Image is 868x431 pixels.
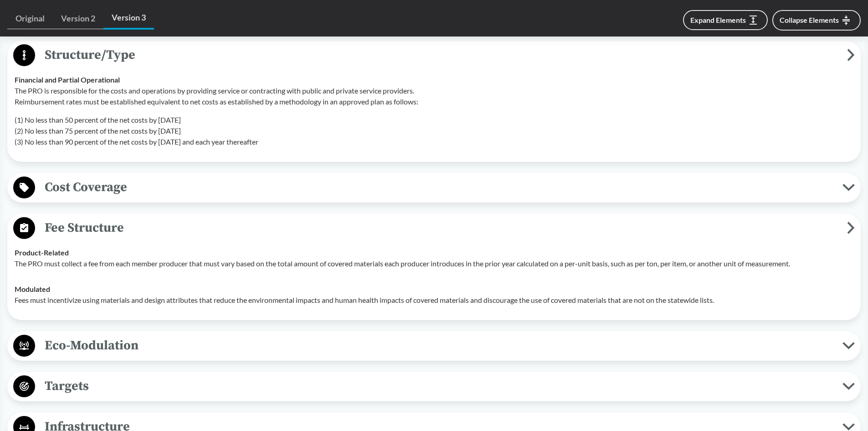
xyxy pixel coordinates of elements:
[15,85,853,107] p: The PRO is responsible for the costs and operations by providing service or contracting with publ...
[35,177,842,197] span: Cost Coverage
[10,44,858,67] button: Structure/Type
[15,248,69,257] strong: Product-Related
[15,258,853,269] p: The PRO must collect a fee from each member producer that must vary based on the total amount of ...
[10,334,858,358] button: Eco-Modulation
[15,114,853,147] p: (1) No less than 50 percent of the net costs by [DATE] (2) No less than 75 percent of the net cos...
[35,218,847,238] span: Fee Structure
[7,8,53,29] a: Original
[15,75,120,84] strong: Financial and Partial Operational
[35,335,842,356] span: Eco-Modulation
[10,217,858,240] button: Fee Structure
[53,8,103,29] a: Version 2
[15,285,50,293] strong: Modulated
[35,376,842,396] span: Targets
[103,7,154,30] a: Version 3
[772,10,861,31] button: Collapse Elements
[15,295,853,306] p: Fees must incentivize using materials and design attributes that reduce the environmental impacts...
[35,45,847,65] span: Structure/Type
[683,10,768,30] button: Expand Elements
[10,375,858,398] button: Targets
[10,176,858,199] button: Cost Coverage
